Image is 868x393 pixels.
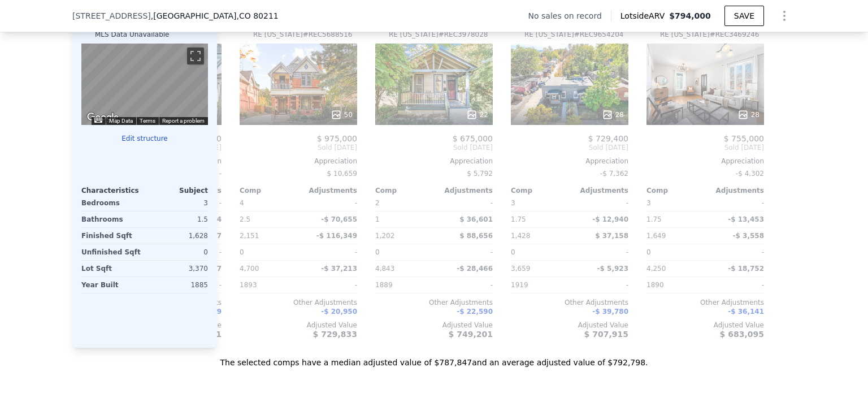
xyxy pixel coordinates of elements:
[81,44,208,125] div: Map
[147,244,208,260] div: 0
[646,186,705,195] div: Comp
[147,228,208,244] div: 1,628
[84,110,121,125] img: Google
[240,211,296,227] div: 2.5
[646,232,666,240] span: 1,649
[147,195,208,211] div: 3
[317,134,357,143] span: $ 975,000
[511,143,628,152] span: Sold [DATE]
[81,244,142,260] div: Unfinished Sqft
[736,170,764,178] span: -$ 4,302
[724,6,764,26] button: SAVE
[145,186,208,195] div: Subject
[436,195,493,211] div: -
[592,308,628,316] span: -$ 39,780
[109,117,133,125] button: Map Data
[646,211,703,227] div: 1.75
[151,10,279,21] span: , [GEOGRAPHIC_DATA]
[511,265,530,273] span: 3,659
[298,186,357,195] div: Adjustments
[453,134,493,143] span: $ 675,000
[708,195,764,211] div: -
[660,30,759,39] div: RE [US_STATE] # REC3469246
[321,308,357,316] span: -$ 20,950
[646,199,651,207] span: 3
[301,277,357,293] div: -
[301,244,357,260] div: -
[511,186,570,195] div: Comp
[620,10,669,21] span: Lotside ARV
[81,134,208,143] button: Edit structure
[240,277,296,293] div: 1893
[646,277,703,293] div: 1890
[436,277,493,293] div: -
[316,232,357,240] span: -$ 116,349
[321,215,357,223] span: -$ 70,655
[592,215,628,223] span: -$ 12,940
[375,321,493,330] div: Adjusted Value
[572,244,628,260] div: -
[81,195,142,211] div: Bedrooms
[720,330,764,339] span: $ 683,095
[81,44,208,125] div: Street View
[646,321,764,330] div: Adjusted Value
[240,143,357,152] span: Sold [DATE]
[240,199,244,207] span: 4
[572,277,628,293] div: -
[313,330,357,339] span: $ 729,833
[524,30,624,39] div: RE [US_STATE] # REC9654204
[81,186,145,195] div: Characteristics
[147,261,208,277] div: 3,370
[773,5,796,27] button: Show Options
[733,232,764,240] span: -$ 3,558
[570,186,628,195] div: Adjustments
[511,199,515,207] span: 3
[646,143,764,152] span: Sold [DATE]
[457,308,493,316] span: -$ 22,590
[375,232,394,240] span: 1,202
[81,277,142,293] div: Year Built
[467,170,493,178] span: $ 5,792
[595,232,628,240] span: $ 37,158
[140,118,155,124] a: Terms (opens in new tab)
[466,109,488,120] div: 22
[389,30,488,39] div: RE [US_STATE] # REC3978028
[375,157,493,166] div: Appreciation
[240,248,244,256] span: 0
[436,244,493,260] div: -
[84,110,121,125] a: Open this area in Google Maps (opens a new window)
[646,265,666,273] span: 4,250
[597,265,628,273] span: -$ 5,923
[646,298,764,307] div: Other Adjustments
[95,30,170,39] div: MLS Data Unavailable
[511,321,628,330] div: Adjusted Value
[375,199,380,207] span: 2
[724,134,764,143] span: $ 755,000
[375,211,432,227] div: 1
[253,30,353,39] div: RE [US_STATE] # REC5688516
[511,157,628,166] div: Appreciation
[327,170,357,178] span: $ 10,659
[72,10,151,21] span: [STREET_ADDRESS]
[81,228,142,244] div: Finished Sqft
[511,232,530,240] span: 1,428
[728,215,764,223] span: -$ 13,453
[240,298,357,307] div: Other Adjustments
[321,265,357,273] span: -$ 37,213
[588,134,628,143] span: $ 729,400
[94,118,102,123] button: Keyboard shortcuts
[737,109,759,120] div: 28
[457,265,493,273] span: -$ 28,466
[162,118,205,124] a: Report a problem
[646,248,651,256] span: 0
[584,330,628,339] span: $ 707,915
[511,298,628,307] div: Other Adjustments
[511,277,567,293] div: 1919
[602,109,624,120] div: 28
[459,232,493,240] span: $ 88,656
[511,248,515,256] span: 0
[72,348,796,368] div: The selected comps have a median adjusted value of $787,847 and an average adjusted value of $792...
[600,170,628,178] span: -$ 7,362
[240,157,357,166] div: Appreciation
[375,186,434,195] div: Comp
